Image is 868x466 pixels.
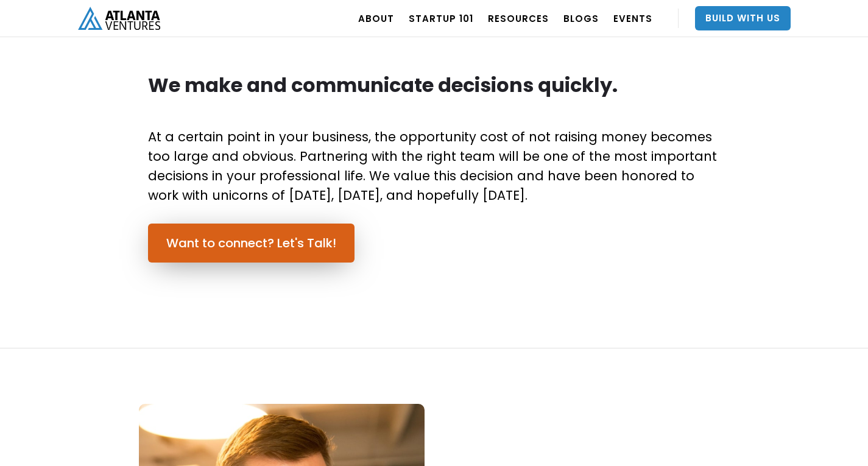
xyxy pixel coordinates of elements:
p: ‍ [148,43,721,62]
a: ABOUT [358,1,394,35]
a: EVENTS [613,1,652,35]
p: At a certain point in your business, the opportunity cost of not raising money becomes too large ... [148,127,721,205]
a: RESOURCES [488,1,549,35]
a: Build With Us [695,6,791,30]
p: ‍ [148,102,721,121]
a: BLOGS [563,1,599,35]
a: Startup 101 [409,1,473,35]
a: Want to connect? Let's Talk! [148,224,355,263]
strong: We make and communicate decisions quickly. [148,71,618,99]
